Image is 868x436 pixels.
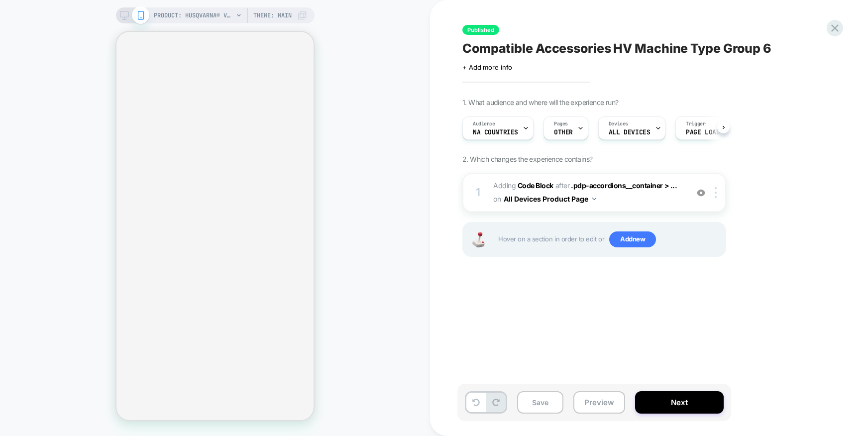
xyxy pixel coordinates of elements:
span: OTHER [554,129,573,136]
span: PRODUCT: HUSQVARNA® VIKING® OPAL™ 690Q Sewing Machine [husqvarnaviking] [154,7,233,23]
span: Published [462,25,499,35]
button: Save [517,391,563,414]
button: Preview [573,391,625,414]
b: Code Block [518,181,553,190]
span: Hover on a section in order to edit or [498,231,720,247]
span: Pages [554,120,568,127]
span: Add new [609,231,656,247]
span: .pdp-accordions__container > ... [571,181,677,190]
button: All Devices Product Page [504,192,596,206]
span: ALL DEVICES [609,129,650,136]
span: Devices [609,120,628,127]
div: 1 [473,183,483,203]
button: Next [635,391,724,414]
span: AFTER [555,181,570,190]
span: Adding [493,181,553,190]
img: close [715,187,717,198]
span: + Add more info [462,63,512,71]
span: Trigger [686,120,705,127]
img: down arrow [592,198,596,200]
span: 1. What audience and where will the experience run? [462,98,618,107]
span: Compatible Accessories HV Machine Type Group 6 [462,41,771,56]
span: Page Load [686,129,720,136]
span: Theme: MAIN [253,7,292,23]
span: on [493,193,501,205]
span: Audience [473,120,495,127]
span: NA countries [473,129,518,136]
img: Joystick [468,232,488,247]
img: crossed eye [697,189,705,197]
span: 2. Which changes the experience contains? [462,155,592,163]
